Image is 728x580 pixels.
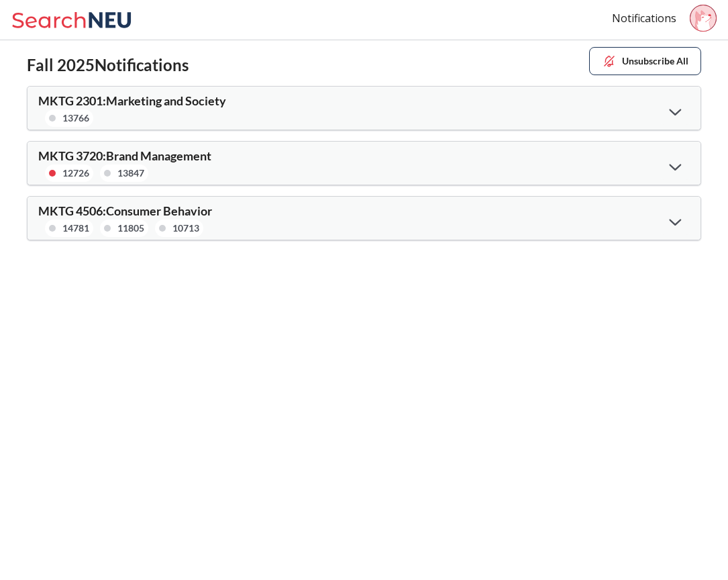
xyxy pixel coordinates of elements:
[38,93,226,108] span: MKTG 2301 : Marketing and Society
[62,111,89,126] div: 13766
[589,47,701,75] button: Unsubscribe All
[172,221,199,236] div: 10713
[38,148,211,163] span: MKTG 3720 : Brand Management
[117,166,144,181] div: 13847
[27,56,189,75] h2: Fall 2025 Notifications
[62,221,89,236] div: 14781
[612,11,676,26] a: Notifications
[602,54,617,68] img: unsubscribe.svg
[62,166,89,181] div: 12726
[38,203,212,218] span: MKTG 4506 : Consumer Behavior
[117,221,144,236] div: 11805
